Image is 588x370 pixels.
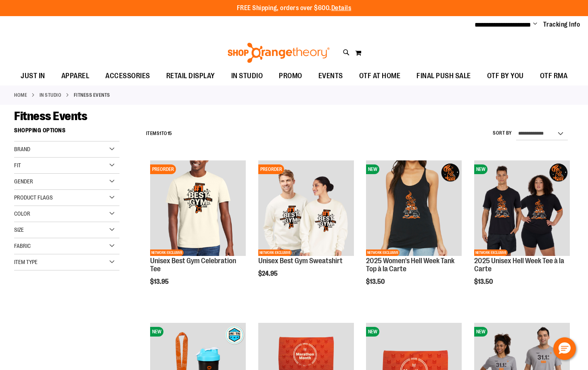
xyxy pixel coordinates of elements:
span: $13.50 [366,278,386,285]
a: FINAL PUSH SALE [408,67,479,85]
span: Fit [14,162,21,168]
a: RETAIL DISPLAY [158,67,223,85]
span: EVENTS [318,67,343,85]
a: Unisex Best Gym Sweatshirt [258,257,343,265]
span: NEW [366,164,379,174]
span: PREORDER [150,164,176,174]
span: IN STUDIO [231,67,263,85]
a: Tracking Info [543,20,580,29]
span: Fitness Events [14,109,87,123]
span: RETAIL DISPLAY [166,67,215,85]
a: EVENTS [310,67,351,85]
span: NETWORK EXCLUSIVE [150,249,184,256]
a: JUST IN [13,67,53,85]
span: NETWORK EXCLUSIVE [258,249,292,256]
a: OTF Unisex Best Gym TeePREORDERNETWORK EXCLUSIVE [150,160,246,257]
span: NEW [366,327,379,337]
span: Product Flags [14,194,53,201]
a: Unisex Best Gym SweatshirtPREORDERNETWORK EXCLUSIVE [258,160,354,257]
span: PROMO [279,67,302,85]
a: 2025 Unisex Hell Week Tee à la Carte [474,257,564,273]
button: Account menu [533,21,537,29]
a: IN STUDIO [223,67,271,85]
button: Hello, have a question? Let’s chat. [553,337,576,360]
span: $13.95 [150,278,170,285]
strong: Shopping Options [14,123,119,141]
a: IN STUDIO [40,91,62,99]
div: product [470,156,574,306]
a: 2025 Unisex Hell Week Tee à la CarteNEWNETWORK EXCLUSIVE [474,160,570,257]
a: ACCESSORIES [97,67,158,85]
a: OTF AT HOME [351,67,409,85]
span: $24.95 [258,270,279,277]
a: PROMO [271,67,310,85]
div: product [254,156,358,298]
span: 15 [167,131,172,136]
span: 1 [159,131,161,136]
span: OTF AT HOME [359,67,401,85]
span: OTF BY YOU [487,67,524,85]
span: $13.50 [474,278,494,285]
img: Shop Orangetheory [226,43,331,63]
span: JUST IN [21,67,45,85]
a: OTF RMA [532,67,576,85]
p: FREE Shipping, orders over $600. [237,4,352,13]
label: Sort By [493,130,512,137]
span: Item Type [14,259,38,265]
span: NEW [474,164,488,174]
span: Brand [14,146,30,152]
span: NETWORK EXCLUSIVE [474,249,508,256]
h2: Items to [146,127,172,140]
a: Home [14,91,27,99]
a: 2025 Women's Hell Week Tank Top à la Carte [366,257,454,273]
span: APPAREL [61,67,90,85]
span: Fabric [14,243,31,249]
strong: Fitness Events [74,91,110,99]
a: OTF BY YOU [479,67,532,85]
a: APPAREL [53,67,98,85]
span: OTF RMA [540,67,568,85]
span: Gender [14,178,33,185]
span: PREORDER [258,164,284,174]
img: OTF Unisex Best Gym Tee [150,160,246,256]
div: product [362,156,466,306]
img: 2025 Women's Hell Week Tank Top à la Carte [366,160,462,256]
img: Unisex Best Gym Sweatshirt [258,160,354,256]
a: Details [331,4,352,12]
a: 2025 Women's Hell Week Tank Top à la CarteNEWNETWORK EXCLUSIVE [366,160,462,257]
span: NEW [474,327,488,337]
span: Size [14,227,24,233]
span: ACCESSORIES [105,67,150,85]
img: 2025 Unisex Hell Week Tee à la Carte [474,160,570,256]
span: NETWORK EXCLUSIVE [366,249,400,256]
span: Color [14,210,30,217]
span: NEW [150,327,163,337]
a: Unisex Best Gym Celebration Tee [150,257,236,273]
div: product [146,156,250,306]
span: FINAL PUSH SALE [416,67,471,85]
